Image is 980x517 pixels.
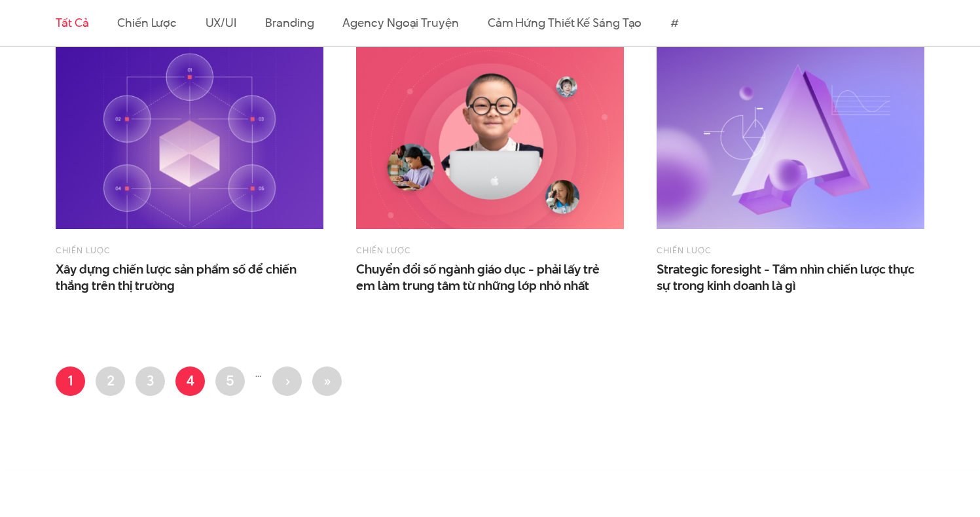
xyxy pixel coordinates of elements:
[657,261,918,294] a: Strategic foresight - Tầm nhìn chiến lược thựcsự trong kinh doanh là gì
[657,277,795,294] span: sự trong kinh doanh là gì
[285,370,290,390] span: ›
[206,14,237,31] a: UX/UI
[215,366,245,396] a: 5
[56,14,88,31] a: Tất cả
[657,244,712,256] a: Chiến lược
[56,47,323,229] img: Xây dựng chiến lược sản phẩm số để chiến thắng trên thị trường
[265,14,314,31] a: Branding
[56,261,318,294] span: Xây dựng chiến lược sản phẩm số để chiến
[356,47,624,229] img: Chuyển đổi số ngành giáo dục
[323,370,331,390] span: »
[255,366,262,380] li: …
[56,261,318,294] a: Xây dựng chiến lược sản phẩm số để chiếnthắng trên thị trường
[657,47,924,229] img: Strategic foresight - Tầm nhìn chiến lược thực sự trong kinh doanh là gì
[136,366,165,396] a: 3
[175,366,205,396] a: 4
[356,261,618,294] span: Chuyển đổi số ngành giáo dục - phải lấy trẻ
[356,261,618,294] a: Chuyển đổi số ngành giáo dục - phải lấy trẻem làm trung tâm từ những lớp nhỏ nhất
[670,14,679,31] a: #
[96,366,125,396] a: 2
[342,14,458,31] a: Agency ngoại truyện
[488,14,642,31] a: Cảm hứng thiết kế sáng tạo
[657,261,918,294] span: Strategic foresight - Tầm nhìn chiến lược thực
[356,244,411,256] a: Chiến lược
[356,277,589,294] span: em làm trung tâm từ những lớp nhỏ nhất
[56,277,175,294] span: thắng trên thị trường
[117,14,176,31] a: Chiến lược
[56,244,111,256] a: Chiến lược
